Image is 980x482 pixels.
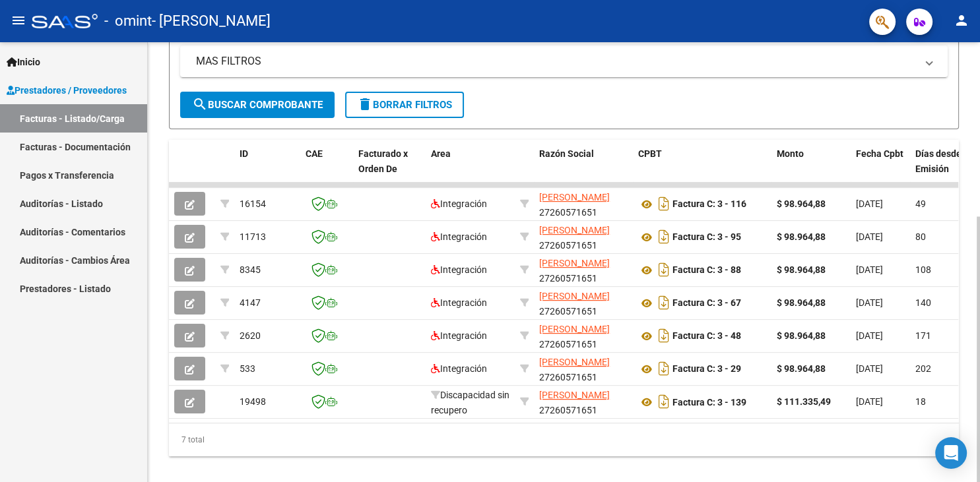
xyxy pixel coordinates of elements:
[180,45,948,77] mat-expansion-panel-header: MAS FILTROS
[856,231,883,242] span: [DATE]
[240,264,261,275] span: 8345
[633,140,771,198] datatable-header-cell: CPBT
[357,96,373,112] mat-icon: delete
[234,140,300,198] datatable-header-cell: ID
[655,391,672,412] i: Descargar documento
[539,256,628,284] div: 27260571651
[915,198,926,209] span: 49
[672,298,741,309] strong: Factura C: 3 - 67
[777,264,826,275] strong: $ 98.964,88
[777,148,804,159] span: Monto
[915,330,931,341] span: 171
[539,357,610,367] span: [PERSON_NAME]
[539,390,610,400] span: [PERSON_NAME]
[672,199,746,210] strong: Factura C: 3 - 116
[169,423,959,456] div: 7 total
[777,297,826,308] strong: $ 98.964,88
[431,390,509,415] span: Discapacidad sin recupero
[240,396,266,407] span: 19498
[915,363,931,374] span: 202
[851,140,910,198] datatable-header-cell: Fecha Cpbt
[935,437,967,469] div: Open Intercom Messenger
[180,92,335,118] button: Buscar Comprobante
[856,330,883,341] span: [DATE]
[104,7,152,36] span: - omint
[655,259,672,280] i: Descargar documento
[240,148,248,159] span: ID
[192,96,208,112] mat-icon: search
[672,397,746,407] strong: Factura C: 3 - 139
[196,54,916,69] mat-panel-title: MAS FILTROS
[539,291,610,301] span: [PERSON_NAME]
[240,363,255,374] span: 533
[152,7,271,36] span: - [PERSON_NAME]
[192,99,323,111] span: Buscar Comprobante
[672,331,741,342] strong: Factura C: 3 - 48
[353,140,426,198] datatable-header-cell: Facturado x Orden De
[777,363,826,374] strong: $ 98.964,88
[431,198,487,209] span: Integración
[300,140,353,198] datatable-header-cell: CAE
[240,297,261,308] span: 4147
[856,198,883,209] span: [DATE]
[358,148,408,174] span: Facturado x Orden De
[655,292,672,313] i: Descargar documento
[539,322,628,349] div: 27260571651
[539,225,610,235] span: [PERSON_NAME]
[915,264,931,275] span: 108
[672,232,741,243] strong: Factura C: 3 - 95
[357,99,452,111] span: Borrar Filtros
[856,363,883,374] span: [DATE]
[426,140,515,198] datatable-header-cell: Area
[539,258,610,268] span: [PERSON_NAME]
[306,148,323,159] span: CAE
[539,192,610,202] span: [PERSON_NAME]
[910,140,969,198] datatable-header-cell: Días desde Emisión
[431,231,487,242] span: Integración
[777,396,831,407] strong: $ 111.335,49
[915,148,962,174] span: Días desde Emisión
[777,231,826,242] strong: $ 98.964,88
[655,226,672,247] i: Descargar documento
[7,55,40,69] span: Inicio
[777,198,826,209] strong: $ 98.964,88
[539,355,628,382] div: 27260571651
[345,92,464,118] button: Borrar Filtros
[539,148,594,159] span: Razón Social
[856,297,883,308] span: [DATE]
[856,264,883,275] span: [DATE]
[539,190,628,218] div: 27260571651
[655,325,672,346] i: Descargar documento
[771,140,851,198] datatable-header-cell: Monto
[672,265,741,276] strong: Factura C: 3 - 88
[655,358,672,379] i: Descargar documento
[915,231,926,242] span: 80
[856,396,883,407] span: [DATE]
[954,13,969,28] mat-icon: person
[11,13,26,28] mat-icon: menu
[431,363,487,374] span: Integración
[7,83,127,98] span: Prestadores / Proveedores
[240,330,261,341] span: 2620
[915,297,931,308] span: 140
[240,231,266,242] span: 11713
[638,148,662,159] span: CPBT
[431,264,487,275] span: Integración
[655,193,672,214] i: Descargar documento
[856,148,903,159] span: Fecha Cpbt
[539,289,628,316] div: 27260571651
[534,140,633,198] datatable-header-cell: Razón Social
[431,297,487,308] span: Integración
[431,330,487,341] span: Integración
[539,388,628,415] div: 27260571651
[915,396,926,407] span: 18
[539,223,628,251] div: 27260571651
[672,364,741,375] strong: Factura C: 3 - 29
[539,324,610,334] span: [PERSON_NAME]
[431,148,451,159] span: Area
[777,330,826,341] strong: $ 98.964,88
[240,198,266,209] span: 16154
